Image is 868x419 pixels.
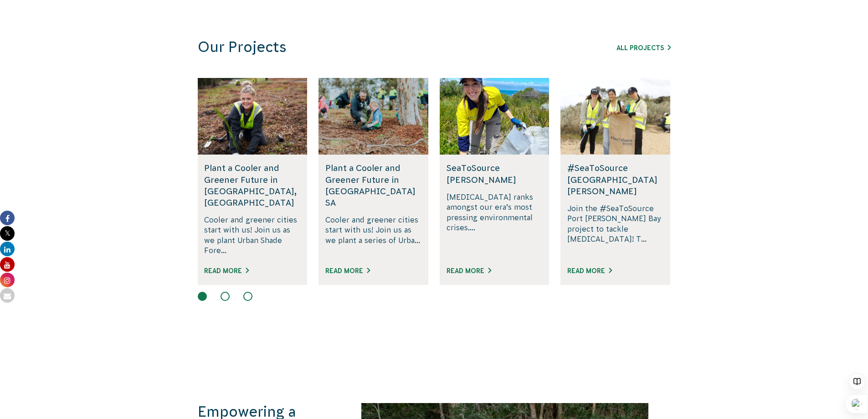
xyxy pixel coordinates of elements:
h5: #SeaToSource [GEOGRAPHIC_DATA][PERSON_NAME] [567,162,663,197]
h5: SeaToSource [PERSON_NAME] [447,162,543,185]
h5: Plant a Cooler and Greener Future in [GEOGRAPHIC_DATA] SA [325,162,421,208]
a: Read More [204,267,249,274]
p: Join the #SeaToSource Port [PERSON_NAME] Bay project to tackle [MEDICAL_DATA]! T... [567,203,663,256]
p: Cooler and greener cities start with us! Join us as we plant a series of Urba... [325,215,421,256]
p: [MEDICAL_DATA] ranks amongst our era’s most pressing environmental crises.... [447,192,543,256]
a: Read More [325,267,370,274]
h5: Plant a Cooler and Greener Future in [GEOGRAPHIC_DATA], [GEOGRAPHIC_DATA] [204,162,300,208]
a: All Projects [616,44,671,52]
a: Read More [447,267,491,274]
h3: Our Projects [198,38,548,56]
p: Cooler and greener cities start with us! Join us as we plant Urban Shade Fore... [204,215,300,256]
a: Read More [567,267,612,274]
